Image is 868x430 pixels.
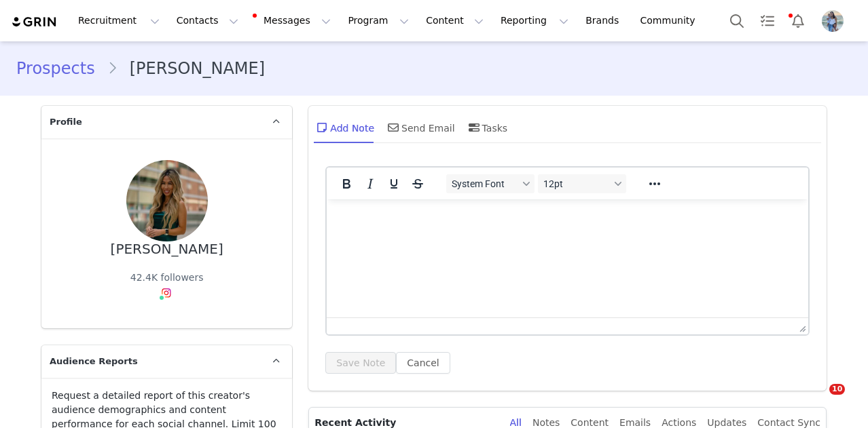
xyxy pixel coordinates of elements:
button: Recruitment [70,5,168,36]
iframe: Intercom live chat [801,384,834,416]
button: Fonts [446,174,535,193]
div: Add Note [314,111,374,144]
button: Bold [335,174,358,193]
img: b9f67f80-696c-4bc6-8ffd-54af7caf6ae2.jpg [822,10,844,32]
button: Italic [359,174,382,193]
button: Content [418,5,492,36]
span: Profile [50,115,82,129]
span: 12pt [543,178,610,189]
span: System Font [452,178,518,189]
button: Contacts [168,5,247,36]
button: Underline [382,174,405,193]
button: Messages [247,5,339,36]
img: 9b25d01e-48be-49be-a8d2-3443e1ab119d.jpg [126,160,208,241]
button: Profile [814,10,857,32]
button: Program [340,5,417,36]
a: Community [632,5,710,36]
button: Notifications [783,5,813,36]
a: Prospects [16,56,107,81]
div: Tasks [466,111,508,144]
div: [PERSON_NAME] [111,241,223,257]
a: Tasks [753,5,782,36]
span: 10 [829,384,845,395]
div: Press the Up and Down arrow keys to resize the editor. [794,318,808,334]
a: Brands [577,5,631,36]
button: Reporting [492,5,577,36]
iframe: Rich Text Area [327,199,808,317]
button: Cancel [396,352,450,374]
button: Strikethrough [406,174,429,193]
button: Font sizes [538,174,626,193]
span: Audience Reports [50,355,138,368]
button: Search [722,5,752,36]
img: instagram.svg [161,288,172,298]
div: 42.4K followers [130,271,204,285]
button: Reveal or hide additional toolbar items [643,174,666,193]
img: grin logo [11,16,58,28]
div: Send Email [385,111,455,144]
button: Save Note [325,352,396,374]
